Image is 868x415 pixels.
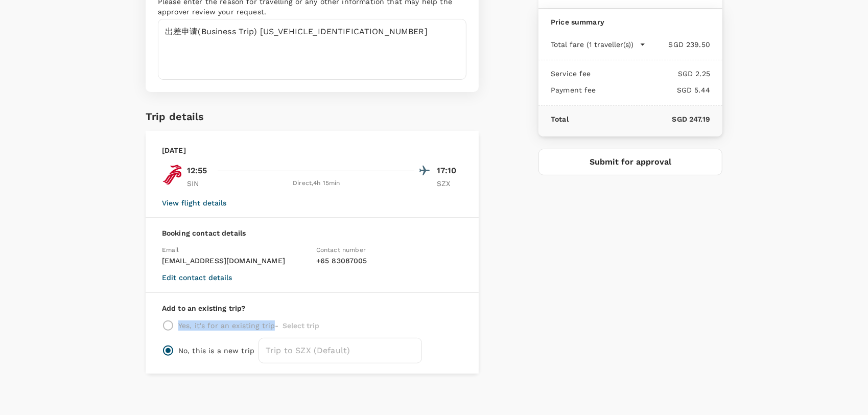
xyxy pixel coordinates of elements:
[178,345,254,356] p: No, this is a new trip
[538,149,722,175] button: Submit for approval
[596,85,710,95] p: SGD 5.44
[162,303,462,313] p: Add to an existing trip?
[551,39,646,50] button: Total fare (1 traveller(s))
[551,85,596,95] p: Payment fee
[162,228,462,238] p: Booking contact details
[569,114,710,124] p: SGD 247.19
[316,256,462,266] p: + 65 83087005
[162,199,226,207] button: View flight details
[162,256,308,266] p: [EMAIL_ADDRESS][DOMAIN_NAME]
[316,246,366,253] span: Contact number
[437,165,462,177] p: 17:10
[219,178,414,189] div: Direct , 4h 15min
[162,165,182,185] img: ZH
[178,320,279,331] p: Yes, it's for an existing trip -
[551,68,591,79] p: Service fee
[162,246,179,253] span: Email
[437,178,462,189] p: SZX
[259,338,422,363] input: Trip to SZX (Default)
[162,273,232,282] button: Edit contact details
[551,39,634,50] p: Total fare (1 traveller(s))
[146,108,204,125] h6: Trip details
[162,145,186,155] p: [DATE]
[551,17,710,27] p: Price summary
[187,178,213,189] p: SIN
[551,114,569,124] p: Total
[646,39,710,50] p: SGD 239.50
[187,165,207,177] p: 12:55
[591,68,710,79] p: SGD 2.25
